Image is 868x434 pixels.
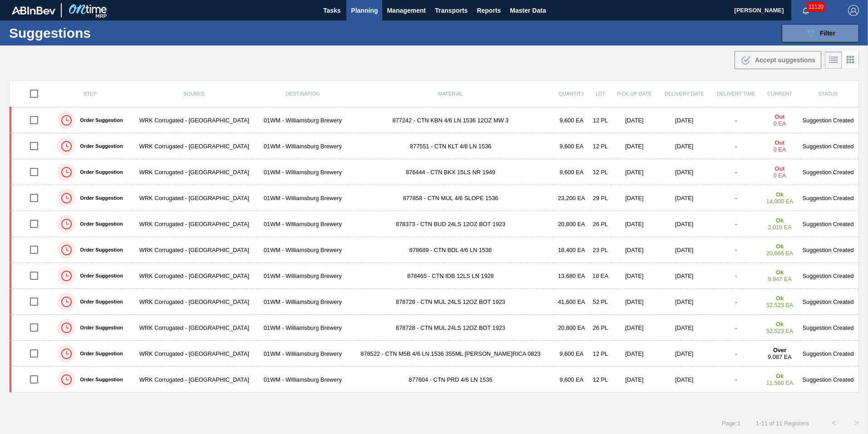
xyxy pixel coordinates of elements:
[348,211,553,237] td: 878373 - CTN BUD 24LS 12OZ BOT 1923
[10,159,859,185] a: Order SuggestionWRK Corrugated - [GEOGRAPHIC_DATA]01WM - Williamsburg Brewery876444 - CTN BKX 15L...
[559,91,585,96] span: Quantity
[774,146,786,153] span: 0 EA
[798,367,858,393] td: Suggestion Created
[131,133,257,159] td: WRK Corrugated - [GEOGRAPHIC_DATA]
[131,107,257,133] td: WRK Corrugated - [GEOGRAPHIC_DATA]
[755,56,815,64] span: Accept suggestions
[590,185,611,211] td: 29 PL
[710,341,762,367] td: -
[611,341,658,367] td: [DATE]
[776,243,784,250] strong: Ok
[75,351,123,356] label: Order Suggestion
[767,91,792,96] span: Current
[477,5,501,16] span: Reports
[348,159,553,185] td: 876444 - CTN BKX 15LS NR 1949
[710,315,762,341] td: -
[75,221,123,227] label: Order Suggestion
[611,289,658,315] td: [DATE]
[611,367,658,393] td: [DATE]
[658,315,710,341] td: [DATE]
[510,5,546,16] span: Master Data
[257,289,348,315] td: 01WM - Williamsburg Brewery
[775,113,785,120] strong: Out
[848,5,859,16] img: Logout
[348,315,553,341] td: 878728 - CTN MUL 24LS 12OZ BOT 1923
[658,159,710,185] td: [DATE]
[798,211,858,237] td: Suggestion Created
[776,321,784,328] strong: Ok
[710,289,762,315] td: -
[257,341,348,367] td: 01WM - Williamsburg Brewery
[611,133,658,159] td: [DATE]
[658,133,710,159] td: [DATE]
[75,169,123,175] label: Order Suggestion
[798,341,858,367] td: Suggestion Created
[590,107,611,133] td: 12 PL
[710,185,762,211] td: -
[807,2,825,12] span: 11120
[710,107,762,133] td: -
[257,107,348,133] td: 01WM - Williamsburg Brewery
[348,185,553,211] td: 877858 - CTN MUL 4/6 SLOPE 1536
[820,30,835,37] span: Filter
[10,341,859,367] a: Order SuggestionWRK Corrugated - [GEOGRAPHIC_DATA]01WM - Williamsburg Brewery878522 - CTN M5B 4/6...
[798,289,858,315] td: Suggestion Created
[553,263,590,289] td: 13,680 EA
[590,237,611,263] td: 23 PL
[782,24,859,42] button: Filter
[348,133,553,159] td: 877551 - CTN KLT 4/6 LN 1536
[348,367,553,393] td: 877604 - CTN PRD 4/6 LN 1536
[798,133,858,159] td: Suggestion Created
[553,211,590,237] td: 20,800 EA
[710,133,762,159] td: -
[766,328,794,334] span: 52,523 EA
[774,120,786,127] span: 0 EA
[658,341,710,367] td: [DATE]
[665,91,704,96] span: Delivery Date
[658,263,710,289] td: [DATE]
[131,263,257,289] td: WRK Corrugated - [GEOGRAPHIC_DATA]
[75,195,123,201] label: Order Suggestion
[791,4,820,17] button: Notifications
[754,420,809,427] span: 1 - 11 of 11 Registers
[611,263,658,289] td: [DATE]
[12,6,55,15] img: TNhmsLtSVTkK8tSr43FrP2fwEKptu5GPRR3wAAAABJRU5ErkJggg==
[776,373,784,379] strong: Ok
[658,107,710,133] td: [DATE]
[348,341,553,367] td: 878522 - CTN M5B 4/6 LN 1536 355ML [PERSON_NAME]RICA 0823
[611,159,658,185] td: [DATE]
[819,91,838,96] span: Status
[351,5,378,16] span: Planning
[710,159,762,185] td: -
[553,237,590,263] td: 18,400 EA
[131,289,257,315] td: WRK Corrugated - [GEOGRAPHIC_DATA]
[776,191,784,198] strong: Ok
[257,133,348,159] td: 01WM - Williamsburg Brewery
[10,211,859,237] a: Order SuggestionWRK Corrugated - [GEOGRAPHIC_DATA]01WM - Williamsburg Brewery878373 - CTN BUD 24L...
[658,185,710,211] td: [DATE]
[10,263,859,289] a: Order SuggestionWRK Corrugated - [GEOGRAPHIC_DATA]01WM - Williamsburg Brewery878465 - CTN IDB 12L...
[842,51,859,69] div: Card Vision
[348,263,553,289] td: 878465 - CTN IDB 12LS LN 1928
[183,91,205,96] span: Source
[611,185,658,211] td: [DATE]
[131,185,257,211] td: WRK Corrugated - [GEOGRAPHIC_DATA]
[131,237,257,263] td: WRK Corrugated - [GEOGRAPHIC_DATA]
[798,263,858,289] td: Suggestion Created
[596,91,606,96] span: Lot
[131,211,257,237] td: WRK Corrugated - [GEOGRAPHIC_DATA]
[257,263,348,289] td: 01WM - Williamsburg Brewery
[798,159,858,185] td: Suggestion Created
[590,133,611,159] td: 12 PL
[75,377,123,382] label: Order Suggestion
[75,117,123,123] label: Order Suggestion
[553,185,590,211] td: 23,200 EA
[322,5,342,16] span: Tasks
[768,276,792,283] span: 9,947 EA
[131,315,257,341] td: WRK Corrugated - [GEOGRAPHIC_DATA]
[798,315,858,341] td: Suggestion Created
[658,367,710,393] td: [DATE]
[257,159,348,185] td: 01WM - Williamsburg Brewery
[75,299,123,304] label: Order Suggestion
[798,237,858,263] td: Suggestion Created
